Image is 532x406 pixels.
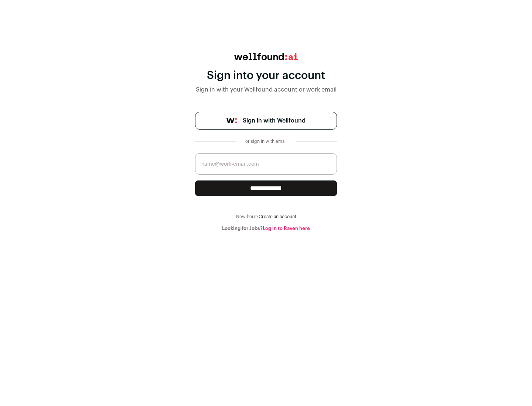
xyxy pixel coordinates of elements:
[195,69,337,82] div: Sign into your account
[234,53,298,60] img: wellfound:ai
[195,226,337,231] div: Looking for Jobs?
[195,214,337,220] div: New here?
[195,153,337,175] input: name@work-email.com
[195,85,337,94] div: Sign in with your Wellfound account or work email
[242,138,290,144] div: or sign in with email
[259,214,296,219] a: Create an account
[195,112,337,130] a: Sign in with Wellfound
[263,226,310,231] a: Log in to Raven here
[243,116,306,125] span: Sign in with Wellfound
[226,118,237,123] img: wellfound-symbol-flush-black-fb3c872781a75f747ccb3a119075da62bfe97bd399995f84a933054e44a575c4.png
